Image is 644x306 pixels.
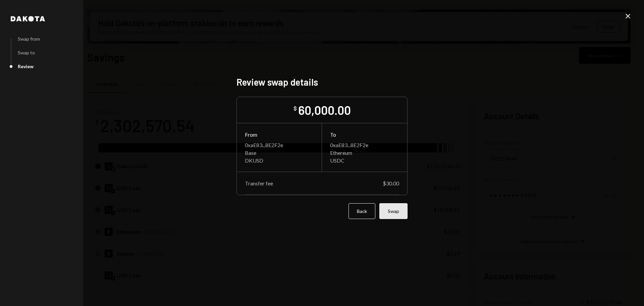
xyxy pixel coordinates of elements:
div: To [330,131,399,138]
div: Base [245,149,314,156]
div: From [245,131,314,138]
div: 0xaE83...8E2F2e [245,142,314,148]
div: 60,000.00 [298,102,351,118]
div: $30.00 [383,180,399,186]
div: Review [18,63,34,69]
div: Ethereum [330,149,399,156]
div: USDC [330,157,399,164]
div: Transfer fee [245,180,273,186]
div: 0xaE83...8E2F2e [330,142,399,148]
div: Swap from [18,36,40,42]
div: DKUSD [245,157,314,164]
div: Swap to [18,50,35,55]
div: $ [293,105,297,112]
button: Back [348,203,375,219]
h2: Review swap details [236,76,408,89]
button: Swap [379,203,408,219]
